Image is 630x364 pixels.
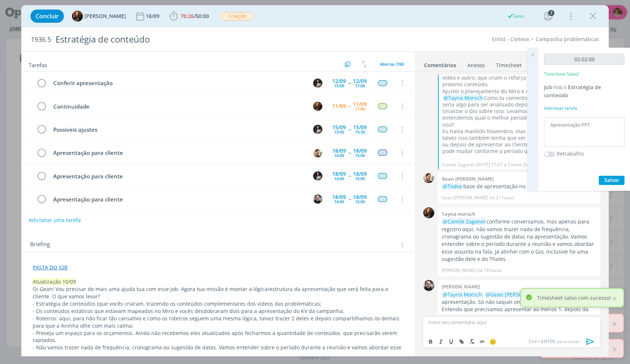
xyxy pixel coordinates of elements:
[442,211,475,217] b: Tayná morsch
[332,171,346,176] div: 18/09
[355,130,365,134] div: 15:30
[50,125,306,134] div: Possíveis ajustes
[168,10,211,22] button: 70:26/50:00
[423,280,434,291] img: G
[33,285,403,300] p: Oi Gean! Vou precisar de mais uma ajuda tua com esse job. Agora tua missão é montar a lógica/estr...
[332,103,346,109] div: 11/09
[84,14,126,19] span: [PERSON_NAME]
[355,200,365,204] div: 15:00
[52,30,359,48] div: Estratégia de conteúdo
[537,294,611,302] p: Timesheet salvo com sucesso!
[194,12,196,19] span: /
[353,125,367,130] div: 15/09
[442,161,474,168] p: Camile Zagonel
[348,127,351,132] span: --
[334,176,344,181] div: 14:00
[313,194,322,204] img: G
[542,10,554,22] button: 7
[442,267,476,274] p: [PERSON_NAME]
[442,95,597,128] p: Como tu comentou sobre o período, que seria algo para ser analisado depois, talvez seja válido si...
[380,61,404,67] span: Abertas 7/60
[221,12,254,21] span: Criação
[30,10,64,23] button: Concluir
[353,171,367,176] div: 18/09
[496,58,522,69] a: Timesheet
[557,150,584,157] label: Retrabalho
[28,214,81,227] button: Adicionar uma tarefa
[529,338,580,345] span: para enviar
[312,147,323,158] button: G
[355,107,365,111] div: 17:00
[33,307,403,315] p: - Os conteúdos estáticos que estavam mapeados no Miro e vocês desdobraram dois para a apresentaçã...
[423,207,434,218] img: T
[334,130,344,134] div: 13:45
[478,267,502,274] span: há 18 horas
[312,194,323,205] button: G
[486,291,546,298] span: @Gean [PERSON_NAME]
[442,194,488,201] p: Gean [PERSON_NAME]
[424,58,457,69] a: Comentários
[313,171,322,181] img: C
[489,338,496,345] span: 🙂
[355,176,365,181] div: 15:00
[552,84,566,91] span: 1936.5
[536,36,599,43] a: Campanha problemáticas
[423,172,434,183] img: G
[488,337,498,346] button: 🙂
[72,11,126,22] button: T[PERSON_NAME]
[348,150,351,155] span: --
[33,278,76,285] span: Atualização 10/09
[443,94,483,101] span: @Tayná Morsch
[332,148,346,153] div: 18/09
[332,79,346,84] div: 12/09
[312,170,323,181] button: C
[544,84,601,99] span: Estratégia de conteúdo
[313,79,322,88] img: C
[181,12,194,19] span: 70:26
[29,60,47,69] span: Tarefas
[312,124,323,135] button: C
[604,176,619,183] span: Salvar
[50,102,306,111] div: Continuidade
[312,77,323,88] button: C
[544,71,579,77] p: Timesheet Salvo!
[33,330,403,344] p: - Preveja um espaço para os orçamentos. Ainda não recebemos eles atualizados após fecharmos a qua...
[443,218,485,225] span: @Camile Zagonel
[507,13,524,19] div: Salvo
[334,153,344,157] div: 14:00
[348,103,351,109] span: --
[443,291,482,298] span: @Tayná Morsch
[146,14,161,19] div: 18/09
[348,173,351,178] span: --
[476,161,503,168] span: [DATE] 17:07
[348,80,351,85] span: --
[353,79,367,84] div: 12/09
[33,264,68,271] a: PASTA DO JOB
[31,36,51,44] span: 1936.5
[313,148,322,157] img: G
[442,291,597,321] p: tudo ok com a apresentação. Só não saquei onde vai o roteiro/os roteiros 🙃. Entendo que precisamo...
[50,79,306,88] div: Conferir apresentação
[492,36,529,43] a: Enlist - Corteva
[353,194,367,200] div: 18/09
[355,153,365,157] div: 15:00
[196,12,209,19] span: 50:00
[442,175,493,182] b: Gean [PERSON_NAME]
[33,315,403,330] p: - Roteiros: aqui, para não ficar tão cansativo e como os roteiros seguem uma mesma lógica, talvez...
[442,218,597,263] p: conforme conversamos, mas apenas para registro aqui, não vamos trazer nada de frequência, cronogr...
[50,172,306,181] div: Apresentação para cliente
[504,161,554,168] span: e Camile Zagonel editou
[33,344,403,358] p: - Não vamos trazer nada de frequência, cronograma ou sugestão de datas. Vamos entender sobre o pe...
[33,300,403,307] p: - Estratégia de conteúdos (que vocês criaram, trazendo os conteúdos complementares dos vídeos das...
[50,195,306,204] div: Apresentação para cliente
[442,128,597,155] p: Eu havia mantido Novembro, mas com os novos conteúdos, talvez isso também tenha que ser revisado ...
[599,176,624,185] button: Salvar
[529,338,557,345] span: Ctrl + ENTER
[36,13,59,19] span: Concluir
[334,84,344,88] div: 15:00
[443,183,462,190] span: @Todos
[348,197,351,202] span: --
[490,194,514,201] span: há 21 horas
[442,283,480,290] b: [PERSON_NAME]
[21,5,609,356] div: dialog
